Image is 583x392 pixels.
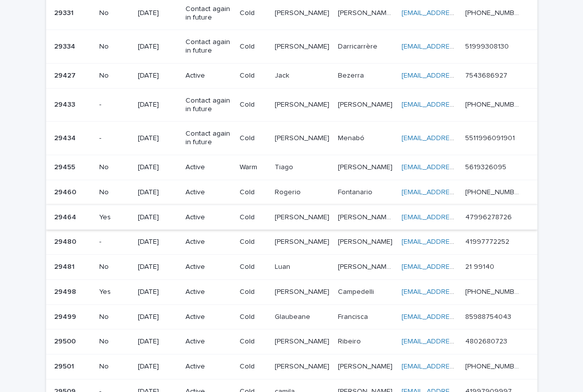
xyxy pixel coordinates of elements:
p: [DATE] [138,188,177,197]
p: Warm [240,163,266,172]
a: [EMAIL_ADDRESS][DOMAIN_NAME] [402,363,515,370]
p: Active [185,313,232,321]
p: No [99,43,130,51]
tr: 2933429334 No[DATE]Contact again in futureCold[PERSON_NAME][PERSON_NAME] DarricarrèreDarricarrère... [46,30,537,64]
tr: 2946429464 Yes[DATE]ActiveCold[PERSON_NAME][PERSON_NAME] [PERSON_NAME] [PERSON_NAME][PERSON_NAME]... [46,205,537,230]
p: [DATE] [138,9,177,18]
p: Cold [240,362,266,371]
p: 29433 [54,99,77,109]
p: [PHONE_NUMBER] [465,186,523,197]
p: Active [185,263,232,271]
p: [DATE] [138,238,177,246]
p: Active [185,362,232,371]
p: [DATE] [138,101,177,109]
p: Darricarrère [338,41,379,51]
a: [EMAIL_ADDRESS][DOMAIN_NAME] [402,313,515,320]
p: [PERSON_NAME] [338,236,395,246]
p: 5511996091901 [465,132,517,143]
p: Yes [99,213,130,222]
p: [PERSON_NAME] [338,99,395,109]
p: - [99,134,130,143]
p: Yes [99,288,130,296]
p: Francisca [338,311,370,321]
p: Cold [240,101,266,109]
p: [DATE] [138,134,177,143]
p: 29480 [54,236,78,246]
p: Jack [275,70,291,80]
p: [PERSON_NAME] [275,286,331,296]
p: 7543686927 [465,70,509,80]
p: [DATE] [138,337,177,346]
p: Contact again in future [185,97,232,114]
p: 29464 [54,211,78,222]
p: [PERSON_NAME] [338,360,395,371]
a: [EMAIL_ADDRESS][DOMAIN_NAME] [402,43,515,50]
tr: 2948129481 No[DATE]ActiveColdLuanLuan [PERSON_NAME] [PERSON_NAME][PERSON_NAME] [PERSON_NAME] [EMA... [46,255,537,280]
p: Cold [240,9,266,18]
p: 29434 [54,132,78,143]
p: 21 99140 [465,261,496,271]
p: Active [185,188,232,197]
p: [PERSON_NAME] [275,99,331,109]
p: 29334 [54,41,77,51]
a: [EMAIL_ADDRESS][DOMAIN_NAME] [402,214,515,221]
p: Contact again in future [185,5,232,22]
p: 29498 [54,286,78,296]
p: Active [185,72,232,80]
tr: 2949929499 No[DATE]ActiveColdGlaubeaneGlaubeane FranciscaFrancisca [EMAIL_ADDRESS][DOMAIN_NAME] 8... [46,304,537,329]
tr: 2949829498 Yes[DATE]ActiveCold[PERSON_NAME][PERSON_NAME] CampedelliCampedelli [EMAIL_ADDRESS][DOM... [46,279,537,304]
p: Contact again in future [185,38,232,55]
p: Contact again in future [185,130,232,147]
p: 29500 [54,335,78,346]
p: 29460 [54,186,78,197]
p: 47996278726 [465,211,514,222]
p: 29501 [54,360,76,371]
p: [PERSON_NAME] [275,41,331,51]
p: Cold [240,238,266,246]
p: [DATE] [138,362,177,371]
p: Bezerra [338,70,366,80]
p: 5619326095 [465,161,508,172]
a: [EMAIL_ADDRESS][DOMAIN_NAME] [402,189,515,196]
p: [PHONE_NUMBER] [465,7,523,18]
p: 4802680723 [465,335,509,346]
tr: 2950129501 No[DATE]ActiveCold[PERSON_NAME][PERSON_NAME] [PERSON_NAME][PERSON_NAME] [EMAIL_ADDRESS... [46,354,537,379]
p: [PERSON_NAME] [PERSON_NAME] [338,261,396,271]
p: Active [185,337,232,346]
p: [DATE] [138,163,177,172]
p: [PHONE_NUMBER] [465,99,523,109]
tr: 2950029500 No[DATE]ActiveCold[PERSON_NAME][PERSON_NAME] RibeiroRibeiro [EMAIL_ADDRESS][DOMAIN_NAM... [46,329,537,354]
p: [PHONE_NUMBER] [465,360,523,371]
p: [PERSON_NAME] [338,161,395,172]
p: [DATE] [138,313,177,321]
p: Menabó [338,132,366,143]
tr: 2948029480 -[DATE]ActiveCold[PERSON_NAME][PERSON_NAME] [PERSON_NAME][PERSON_NAME] [EMAIL_ADDRESS]... [46,230,537,255]
p: No [99,163,130,172]
tr: 2946029460 No[DATE]ActiveColdRogerioRogerio FontanarioFontanario [EMAIL_ADDRESS][DOMAIN_NAME] [PH... [46,180,537,205]
p: Cold [240,188,266,197]
p: [PERSON_NAME] [275,360,331,371]
p: [DATE] [138,213,177,222]
p: No [99,72,130,80]
p: [PHONE_NUMBER] [465,286,523,296]
p: [PERSON_NAME] [PERSON_NAME] [338,7,396,18]
p: Cold [240,288,266,296]
p: 85988754043 [465,311,513,321]
p: Cold [240,43,266,51]
p: Cold [240,337,266,346]
p: Campedelli [338,286,376,296]
p: 29455 [54,161,77,172]
p: 29499 [54,311,78,321]
p: [PERSON_NAME] [275,236,331,246]
p: [PERSON_NAME] [275,132,331,143]
p: Luan [275,261,292,271]
p: 41997772252 [465,236,511,246]
tr: 2945529455 No[DATE]ActiveWarmTiagoTiago [PERSON_NAME][PERSON_NAME] [EMAIL_ADDRESS][DOMAIN_NAME] 5... [46,155,537,180]
p: No [99,9,130,18]
p: Active [185,238,232,246]
a: [EMAIL_ADDRESS][DOMAIN_NAME] [402,338,515,345]
p: - [99,101,130,109]
p: Cold [240,313,266,321]
p: Cold [240,72,266,80]
p: Tiago [275,161,295,172]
